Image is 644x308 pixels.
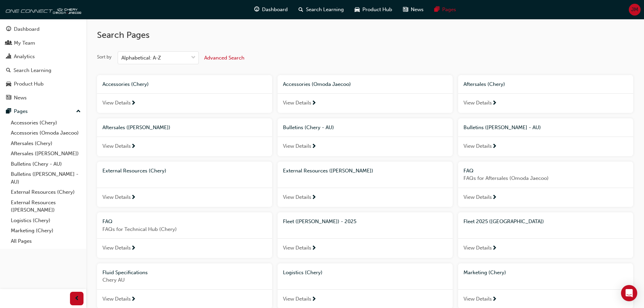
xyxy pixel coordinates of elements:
a: FAQFAQs for Aftersales (Omoda Jaecoo)View Details [458,162,633,207]
span: next-icon [492,297,497,303]
span: down-icon [191,53,196,62]
span: Search Learning [306,6,344,14]
span: Bulletins (Chery - AU) [283,124,334,131]
span: pages-icon [434,5,439,14]
span: FAQ [102,218,113,224]
a: Bulletins ([PERSON_NAME] - AU)View Details [458,118,633,156]
span: guage-icon [254,5,259,14]
span: Logistics (Chery) [283,269,323,276]
span: View Details [463,295,492,303]
div: My Team [14,39,35,47]
a: Aftersales ([PERSON_NAME])View Details [97,118,272,156]
span: Fleet 2025 ([GEOGRAPHIC_DATA]) [463,218,544,224]
span: search-icon [6,68,11,74]
span: guage-icon [6,26,11,32]
span: View Details [463,99,492,107]
a: Accessories (Chery)View Details [97,75,272,113]
a: Bulletins (Chery - AU) [8,159,84,169]
span: car-icon [355,5,360,14]
a: Accessories (Omoda Jaecoo)View Details [278,75,453,113]
span: chart-icon [6,54,11,60]
a: Accessories (Chery) [8,118,84,128]
a: External Resources (Chery)View Details [97,162,272,207]
div: Dashboard [14,25,40,33]
a: guage-iconDashboard [249,3,293,17]
span: next-icon [131,144,136,150]
div: Alphabetical: A-Z [121,54,161,62]
span: FAQs for Aftersales (Omoda Jaecoo) [463,174,628,182]
a: Aftersales ([PERSON_NAME]) [8,148,84,159]
a: Fleet ([PERSON_NAME]) - 2025View Details [278,212,453,258]
span: View Details [463,193,492,201]
a: Bulletins ([PERSON_NAME] - AU) [8,169,84,187]
span: View Details [102,295,131,303]
span: car-icon [6,81,11,87]
a: Search Learning [3,64,84,77]
span: next-icon [311,195,316,201]
span: next-icon [131,195,136,201]
span: Marketing (Chery) [463,269,506,276]
span: next-icon [492,100,497,106]
span: next-icon [311,245,316,252]
span: Bulletins ([PERSON_NAME] - AU) [463,124,541,131]
span: View Details [102,244,131,252]
span: Accessories (Chery) [102,81,149,87]
span: next-icon [492,245,497,252]
span: Aftersales (Chery) [463,81,505,87]
a: External Resources ([PERSON_NAME])View Details [278,162,453,207]
div: Analytics [14,53,35,61]
span: Fleet ([PERSON_NAME]) - 2025 [283,218,356,224]
div: Open Intercom Messenger [621,285,637,301]
a: FAQFAQs for Technical Hub (Chery)View Details [97,212,272,258]
span: next-icon [131,297,136,303]
span: Advanced Search [204,55,244,61]
div: Sort by [97,54,112,61]
div: Product Hub [14,80,44,88]
span: Product Hub [362,6,392,14]
span: search-icon [299,5,303,14]
span: View Details [283,244,311,252]
span: View Details [283,99,311,107]
a: All Pages [8,236,84,246]
a: My Team [3,37,84,49]
a: News [3,92,84,104]
span: View Details [463,244,492,252]
span: View Details [463,142,492,150]
span: View Details [102,99,131,107]
button: DashboardMy TeamAnalyticsSearch LearningProduct HubNews [3,22,84,105]
span: External Resources ([PERSON_NAME]) [283,168,373,174]
span: up-icon [76,107,81,116]
a: Fleet 2025 ([GEOGRAPHIC_DATA])View Details [458,212,633,258]
a: Bulletins (Chery - AU)View Details [278,118,453,156]
img: oneconnect [3,3,81,16]
span: pages-icon [6,109,11,115]
a: news-iconNews [398,3,429,17]
span: Dashboard [262,6,288,14]
a: Aftersales (Chery) [8,138,84,149]
a: Analytics [3,50,84,63]
a: Aftersales (Chery)View Details [458,75,633,113]
span: Pages [442,6,456,14]
a: Logistics (Chery) [8,215,84,226]
span: news-icon [6,95,11,101]
span: next-icon [311,297,316,303]
span: JM [631,6,638,14]
span: FAQs for Technical Hub (Chery) [102,226,267,233]
span: Aftersales ([PERSON_NAME]) [102,124,170,131]
span: next-icon [131,100,136,106]
button: Pages [3,105,84,118]
a: search-iconSearch Learning [293,3,349,17]
span: View Details [283,295,311,303]
button: Advanced Search [204,51,244,64]
span: Accessories (Omoda Jaecoo) [283,81,351,87]
span: news-icon [403,5,408,14]
a: Product Hub [3,78,84,90]
div: Search Learning [14,67,51,74]
div: News [14,94,27,102]
a: pages-iconPages [429,3,461,17]
h2: Search Pages [97,30,633,41]
div: Pages [14,108,28,115]
span: News [411,6,424,14]
span: next-icon [492,195,497,201]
